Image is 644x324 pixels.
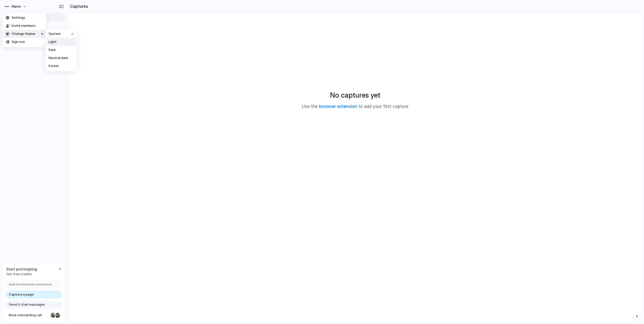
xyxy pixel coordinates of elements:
[49,31,61,36] span: System
[49,39,57,45] span: Light
[12,39,25,45] span: Sign out
[49,48,56,53] span: Dark
[12,15,25,20] span: Settings
[49,64,59,69] span: Forest
[12,31,35,36] span: Change theme
[12,23,36,28] span: Invite members
[49,56,68,61] span: Neutral dark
